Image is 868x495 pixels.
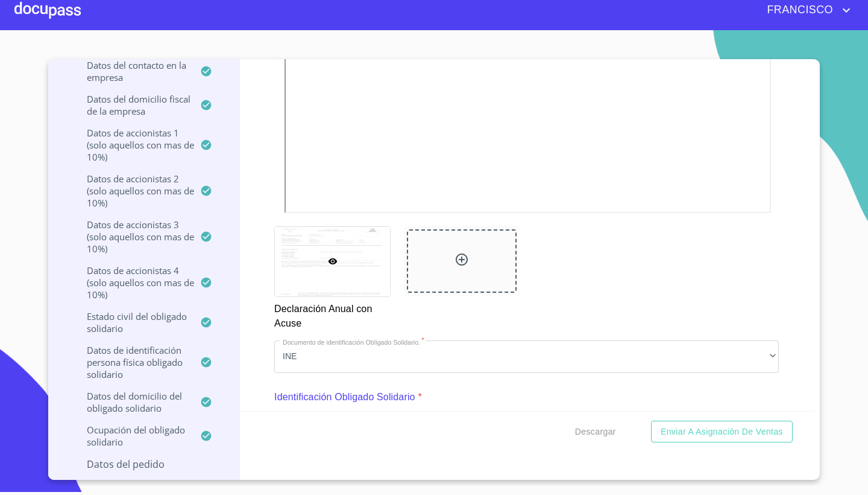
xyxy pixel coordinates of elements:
[63,344,200,380] p: Datos de Identificación Persona Física Obligado Solidario
[758,1,854,20] button: account of current user
[63,310,200,334] p: Estado Civil del Obligado Solidario
[758,1,839,20] span: FRANCISCO
[274,390,415,404] p: Identificación Obligado Solidario
[63,127,200,163] p: Datos de accionistas 1 (solo aquellos con mas de 10%)
[63,219,200,255] p: Datos de accionistas 3 (solo aquellos con mas de 10%)
[575,424,616,439] span: Descargar
[274,297,389,331] p: Declaración Anual con Acuse
[63,424,200,448] p: Ocupación del Obligado Solidario
[63,173,200,209] p: Datos de accionistas 2 (solo aquellos con mas de 10%)
[63,264,200,301] p: Datos de accionistas 4 (solo aquellos con mas de 10%)
[63,59,200,83] p: Datos del contacto en la empresa
[661,424,783,439] span: Enviar a Asignación de Ventas
[63,390,200,414] p: Datos del Domicilio del Obligado Solidario
[651,421,793,443] button: Enviar a Asignación de Ventas
[274,340,779,373] div: INE
[570,421,621,443] button: Descargar
[63,93,200,117] p: Datos del domicilio fiscal de la empresa
[63,458,225,471] p: Datos del pedido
